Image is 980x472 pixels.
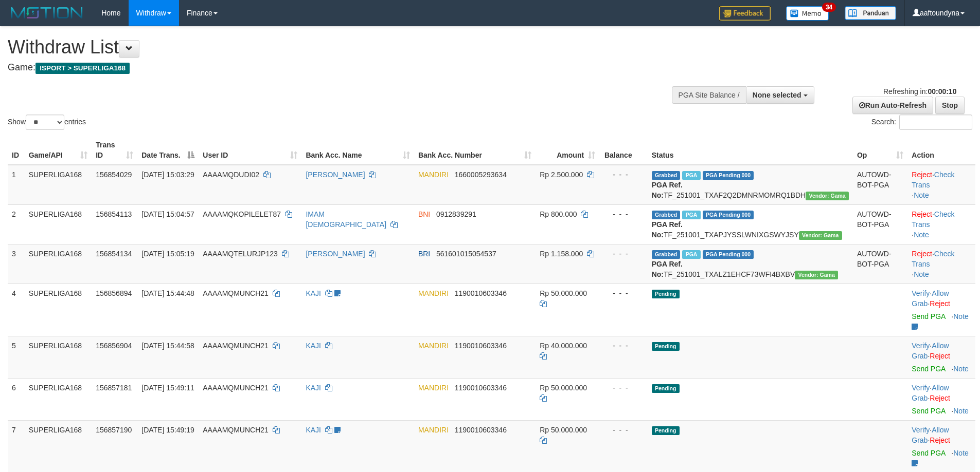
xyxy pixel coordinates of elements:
[8,63,643,73] h4: Game:
[540,210,577,218] span: Rp 800.000
[141,250,194,258] span: [DATE] 15:05:19
[203,289,269,297] span: AAAAMQMUNCH21
[306,171,365,179] a: [PERSON_NAME]
[25,204,92,244] td: SUPERLIGA168
[203,342,269,350] span: AAAAMQMUNCH21
[703,211,754,219] span: PGA Pending
[414,136,536,165] th: Bank Acc. Number: activate to sort column ascending
[899,115,972,130] input: Search:
[822,3,836,12] span: 34
[540,171,583,179] span: Rp 2.500.000
[455,426,507,434] span: Copy 1190010603346 to clipboard
[912,210,932,218] a: Reject
[953,365,969,373] a: Note
[648,244,853,284] td: TF_251001_TXALZ1EHCF73WFI4BXBV
[912,449,945,457] a: Send PGA
[603,383,644,393] div: - - -
[912,289,930,297] a: Verify
[306,342,321,350] a: KAJI
[603,425,644,435] div: - - -
[96,171,132,179] span: 156854029
[930,436,950,444] a: Reject
[603,169,644,180] div: - - -
[26,115,64,130] select: Showentries
[786,6,829,21] img: Button%20Memo.svg
[652,181,683,199] b: PGA Ref. No:
[907,284,975,336] td: · ·
[912,426,930,434] a: Verify
[852,97,933,114] a: Run Auto-Refresh
[603,288,644,298] div: - - -
[203,384,269,392] span: AAAAMQMUNCH21
[418,384,449,392] span: MANDIRI
[914,270,929,278] a: Note
[912,384,949,402] a: Allow Grab
[853,204,907,244] td: AUTOWD-BOT-PGA
[436,250,496,258] span: Copy 561601015054537 to clipboard
[719,6,771,21] img: Feedback.jpg
[928,87,956,96] strong: 00:00:10
[652,342,680,351] span: Pending
[912,407,945,415] a: Send PGA
[203,210,281,218] span: AAAAMQKOPILELET87
[418,250,430,258] span: BRI
[141,384,194,392] span: [DATE] 15:49:11
[25,165,92,205] td: SUPERLIGA168
[912,171,932,179] a: Reject
[418,171,449,179] span: MANDIRI
[935,97,965,114] a: Stop
[682,250,700,259] span: Marked by aafsengchandara
[418,426,449,434] span: MANDIRI
[8,244,25,284] td: 3
[418,210,430,218] span: BNI
[912,426,949,444] a: Allow Grab
[912,289,949,308] a: Allow Grab
[853,136,907,165] th: Op: activate to sort column ascending
[652,426,680,435] span: Pending
[96,384,132,392] span: 156857181
[853,165,907,205] td: AUTOWD-BOT-PGA
[912,365,945,373] a: Send PGA
[703,250,754,259] span: PGA Pending
[8,378,25,420] td: 6
[907,136,975,165] th: Action
[912,384,930,392] a: Verify
[907,244,975,284] td: · ·
[92,136,137,165] th: Trans ID: activate to sort column ascending
[35,63,130,74] span: ISPORT > SUPERLIGA168
[96,342,132,350] span: 156856904
[912,210,954,229] a: Check Trans
[648,204,853,244] td: TF_251001_TXAPJYSSLWNIXGSWYJSY
[672,86,746,104] div: PGA Site Balance /
[301,136,414,165] th: Bank Acc. Name: activate to sort column ascending
[455,384,507,392] span: Copy 1190010603346 to clipboard
[96,426,132,434] span: 156857190
[912,312,945,320] a: Send PGA
[306,384,321,392] a: KAJI
[907,165,975,205] td: · ·
[603,209,644,219] div: - - -
[953,407,969,415] a: Note
[871,115,972,130] label: Search:
[96,289,132,297] span: 156856894
[96,250,132,258] span: 156854134
[682,171,700,180] span: Marked by aafsoycanthlai
[25,136,92,165] th: Game/API: activate to sort column ascending
[652,220,683,239] b: PGA Ref. No:
[853,244,907,284] td: AUTOWD-BOT-PGA
[953,449,969,457] a: Note
[795,271,838,279] span: Vendor URL: https://trx31.1velocity.biz
[648,165,853,205] td: TF_251001_TXAF2Q2DMNRMOMRQ1BDH
[845,6,896,20] img: panduan.png
[603,249,644,259] div: - - -
[652,384,680,393] span: Pending
[912,342,949,360] a: Allow Grab
[599,136,648,165] th: Balance
[883,87,956,96] span: Refreshing in:
[912,342,930,350] a: Verify
[603,341,644,351] div: - - -
[930,394,950,402] a: Reject
[455,342,507,350] span: Copy 1190010603346 to clipboard
[652,250,681,259] span: Grabbed
[203,250,278,258] span: AAAAMQTELURJP123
